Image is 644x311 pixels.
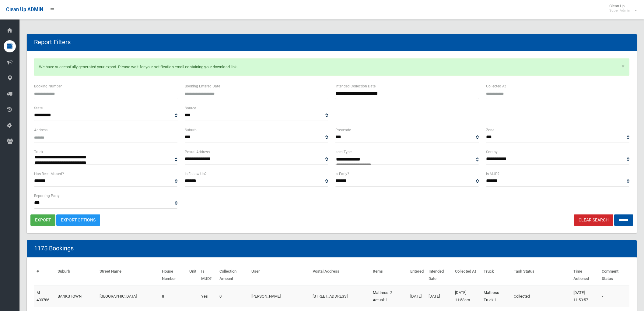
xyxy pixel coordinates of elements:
[187,265,199,286] th: Unit
[249,265,310,286] th: User
[37,290,49,302] a: M-400786
[97,265,159,286] th: Street Name
[481,265,511,286] th: Truck
[335,149,352,155] label: Item Type
[34,149,43,155] label: Truck
[621,63,625,69] a: ×
[97,286,159,307] td: [GEOGRAPHIC_DATA]
[370,286,408,307] td: Mattress: 2 - Actual: 1
[609,8,630,13] small: Super Admin
[453,265,481,286] th: Collected At
[310,265,370,286] th: Postal Address
[574,214,613,226] a: Clear Search
[34,58,629,76] p: We have successfully generated your export. Please wait for your notification email containing yo...
[571,286,599,307] td: [DATE] 11:53:57
[606,4,636,13] span: Clean Up
[159,286,187,307] td: 8
[56,214,100,226] a: Export Options
[426,265,452,286] th: Intended Date
[27,36,78,48] header: Report Filters
[486,83,506,90] label: Collected At
[199,286,217,307] td: Yes
[511,286,571,307] td: Collected
[408,265,426,286] th: Entered
[55,265,97,286] th: Suburb
[185,83,220,90] label: Booking Entered Date
[217,286,249,307] td: 0
[249,286,310,307] td: [PERSON_NAME]
[217,265,249,286] th: Collection Amount
[408,286,426,307] td: [DATE]
[34,127,47,133] label: Address
[481,286,511,307] td: Mattress Truck 1
[426,286,452,307] td: [DATE]
[571,265,599,286] th: Time Actioned
[55,286,97,307] td: BANKSTOWN
[511,265,571,286] th: Task Status
[599,265,629,286] th: Comment Status
[199,265,217,286] th: Is MUD?
[599,286,629,307] td: -
[310,286,370,307] td: [STREET_ADDRESS]
[335,83,376,90] label: Intended Collection Date
[370,265,408,286] th: Items
[6,7,43,12] span: Clean Up ADMIN
[27,242,81,254] header: 1175 Bookings
[34,265,55,286] th: #
[30,214,55,226] button: export
[159,265,187,286] th: House Number
[34,83,62,90] label: Booking Number
[453,286,481,307] td: [DATE] 11:53am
